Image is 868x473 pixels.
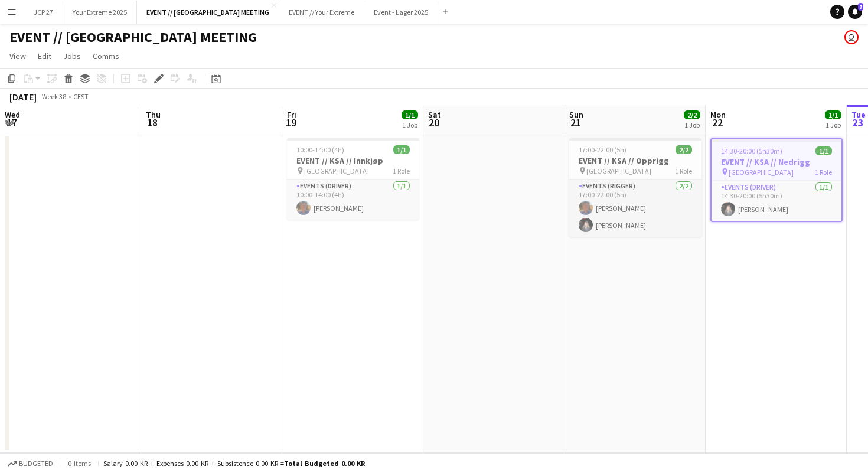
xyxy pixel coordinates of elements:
span: Thu [146,109,161,120]
app-card-role: Events (Driver)1/110:00-14:00 (4h)[PERSON_NAME] [287,180,419,220]
span: 22 [709,116,726,129]
span: 1/1 [393,145,410,154]
span: Jobs [63,51,81,61]
a: 7 [848,5,862,19]
a: Jobs [58,48,86,64]
h1: EVENT // [GEOGRAPHIC_DATA] MEETING [9,28,257,46]
span: 2/2 [684,110,700,119]
div: CEST [73,92,89,101]
app-card-role: Events (Rigger)2/217:00-22:00 (5h)[PERSON_NAME][PERSON_NAME] [569,180,701,237]
app-job-card: 17:00-22:00 (5h)2/2EVENT // KSA // Opprigg [GEOGRAPHIC_DATA]1 RoleEvents (Rigger)2/217:00-22:00 (... [569,138,701,237]
span: View [9,51,26,61]
span: Sat [428,109,441,120]
span: [GEOGRAPHIC_DATA] [729,168,794,177]
div: 1 Job [402,120,417,129]
span: Total Budgeted 0.00 KR [284,459,365,468]
span: 14:30-20:00 (5h30m) [721,146,782,155]
span: 1 Role [393,167,410,175]
span: Wed [5,109,20,120]
span: 7 [858,3,863,11]
span: [GEOGRAPHIC_DATA] [304,167,369,175]
span: 1/1 [402,110,418,119]
h3: EVENT // KSA // Innkjøp [287,155,419,166]
h3: EVENT // KSA // Opprigg [569,155,701,166]
span: Mon [710,109,726,120]
button: Budgeted [6,457,55,470]
span: 20 [426,116,441,129]
app-user-avatar: Caroline Skjervold [844,30,859,44]
span: Tue [851,109,866,120]
span: 1/1 [815,146,832,155]
span: Week 38 [39,92,68,101]
button: EVENT // Your Extreme [279,1,364,24]
button: Your Extreme 2025 [63,1,137,24]
button: JCP 27 [24,1,63,24]
span: Edit [38,51,51,61]
span: 21 [567,116,583,129]
span: 1/1 [825,110,841,119]
span: Sun [569,109,583,120]
div: 1 Job [684,120,700,129]
div: 1 Job [825,120,841,129]
span: 1 Role [815,168,832,177]
app-job-card: 10:00-14:00 (4h)1/1EVENT // KSA // Innkjøp [GEOGRAPHIC_DATA]1 RoleEvents (Driver)1/110:00-14:00 (... [287,138,419,220]
a: Edit [33,48,56,64]
h3: EVENT // KSA // Nedrigg [712,156,841,167]
span: 17 [3,116,20,129]
span: 1 Role [675,167,692,175]
span: 0 items [65,459,93,468]
span: 19 [285,116,296,129]
div: [DATE] [9,91,37,103]
span: Budgeted [19,459,53,468]
span: Fri [287,109,296,120]
span: 18 [144,116,161,129]
span: 10:00-14:00 (4h) [296,145,344,154]
a: View [5,48,31,64]
app-job-card: 14:30-20:00 (5h30m)1/1EVENT // KSA // Nedrigg [GEOGRAPHIC_DATA]1 RoleEvents (Driver)1/114:30-20:0... [710,138,843,222]
app-card-role: Events (Driver)1/114:30-20:00 (5h30m)[PERSON_NAME] [712,181,841,221]
span: 2/2 [676,145,692,154]
button: EVENT // [GEOGRAPHIC_DATA] MEETING [137,1,279,24]
a: Comms [88,48,124,64]
span: 23 [850,116,866,129]
span: 17:00-22:00 (5h) [579,145,626,154]
span: Comms [93,51,119,61]
button: Event - Lager 2025 [364,1,438,24]
div: Salary 0.00 KR + Expenses 0.00 KR + Subsistence 0.00 KR = [103,459,365,468]
span: [GEOGRAPHIC_DATA] [586,167,651,175]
